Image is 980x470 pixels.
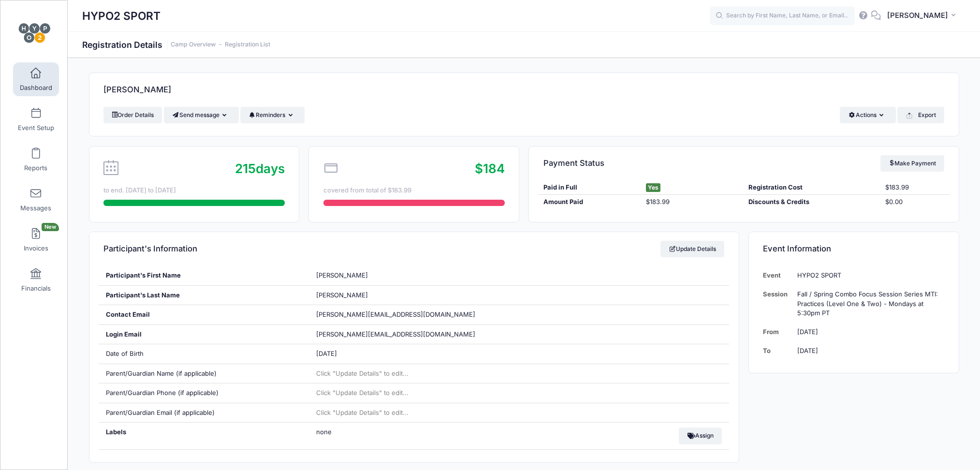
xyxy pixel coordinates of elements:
[887,10,948,21] span: [PERSON_NAME]
[13,223,59,257] a: InvoicesNew
[880,155,945,172] a: Make Payment
[763,323,792,341] td: From
[792,323,944,341] td: [DATE]
[316,409,409,416] span: Click "Update Details" to edit...
[316,291,368,299] span: [PERSON_NAME]
[475,161,505,176] span: $184
[646,183,660,192] span: Yes
[99,344,309,364] div: Date of Birth
[99,423,309,449] div: Labels
[880,183,949,192] div: $183.99
[881,5,965,27] button: [PERSON_NAME]
[99,383,309,403] div: Parent/Guardian Phone (if applicable)
[13,103,59,136] a: Event Setup
[897,107,944,123] button: Export
[16,15,53,51] img: HYPO2 SPORT
[82,40,270,50] h1: Registration Details
[235,161,256,176] span: 215
[316,310,475,318] span: [PERSON_NAME][EMAIL_ADDRESS][DOMAIN_NAME]
[744,197,880,207] div: Discounts & Credits
[641,197,744,207] div: $183.99
[103,107,162,123] a: Order Details
[99,403,309,423] div: Parent/Guardian Email (if applicable)
[316,271,368,279] span: [PERSON_NAME]
[82,5,161,27] h1: HYPO2 SPORT
[679,427,722,444] button: Assign
[13,183,59,217] a: Messages
[316,350,337,357] span: [DATE]
[316,427,437,437] span: none
[20,204,51,212] span: Messages
[24,164,47,172] span: Reports
[20,84,52,92] span: Dashboard
[99,325,309,344] div: Login Email
[225,41,270,48] a: Registration List
[99,364,309,383] div: Parent/Guardian Name (if applicable)
[539,197,641,207] div: Amount Paid
[13,143,59,176] a: Reports
[660,241,725,257] a: Update Details
[13,62,59,96] a: Dashboard
[235,159,285,178] div: days
[880,197,949,207] div: $0.00
[543,149,604,177] h4: Payment Status
[763,341,792,360] td: To
[103,76,171,104] h4: [PERSON_NAME]
[710,6,855,26] input: Search by First Name, Last Name, or Email...
[763,235,831,263] h4: Event Information
[792,341,944,360] td: [DATE]
[0,10,68,56] a: HYPO2 SPORT
[539,183,641,192] div: Paid in Full
[763,266,792,285] td: Event
[99,305,309,324] div: Contact Email
[171,41,216,48] a: Camp Overview
[99,266,309,285] div: Participant's First Name
[99,286,309,305] div: Participant's Last Name
[323,186,505,195] div: covered from total of $183.99
[316,389,409,397] span: Click "Update Details" to edit...
[13,263,59,297] a: Financials
[792,285,944,323] td: Fall / Spring Combo Focus Session Series MTI: Practices (Level One & Two) - Mondays at 5:30pm PT
[42,223,59,231] span: New
[744,183,880,192] div: Registration Cost
[24,244,48,252] span: Invoices
[18,124,54,132] span: Event Setup
[763,285,792,323] td: Session
[103,186,285,195] div: to end. [DATE] to [DATE]
[164,107,239,123] button: Send message
[316,369,409,377] span: Click "Update Details" to edit...
[840,107,895,123] button: Actions
[21,284,51,293] span: Financials
[316,330,475,339] span: [PERSON_NAME][EMAIL_ADDRESS][DOMAIN_NAME]
[792,266,944,285] td: HYPO2 SPORT
[240,107,305,123] button: Reminders
[103,235,197,263] h4: Participant's Information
